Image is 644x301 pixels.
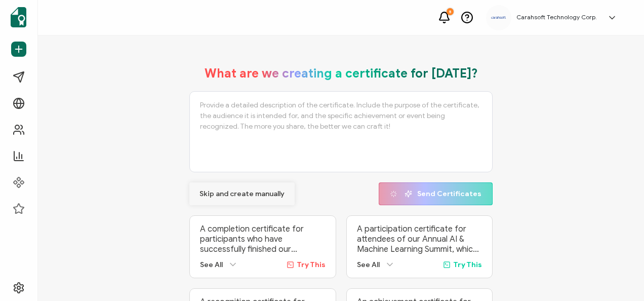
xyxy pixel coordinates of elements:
span: See All [357,260,380,269]
span: Skip and create manually [199,191,285,198]
h1: What are we creating a certificate for [DATE]? [205,66,478,81]
iframe: Chat Widget [593,252,644,301]
button: Skip and create manually [189,182,295,205]
p: A completion certificate for participants who have successfully finished our ‘Advanced Digital Ma... [200,224,325,254]
span: Try This [297,260,326,269]
span: Try This [453,260,482,269]
p: A participation certificate for attendees of our Annual AI & Machine Learning Summit, which broug... [357,224,482,254]
img: sertifier-logomark-colored.svg [11,7,26,27]
span: See All [200,260,223,269]
div: 5 [447,8,454,15]
h5: Carahsoft Technology Corp. [516,14,597,21]
img: a9ee5910-6a38-4b3f-8289-cffb42fa798b.svg [491,16,506,19]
